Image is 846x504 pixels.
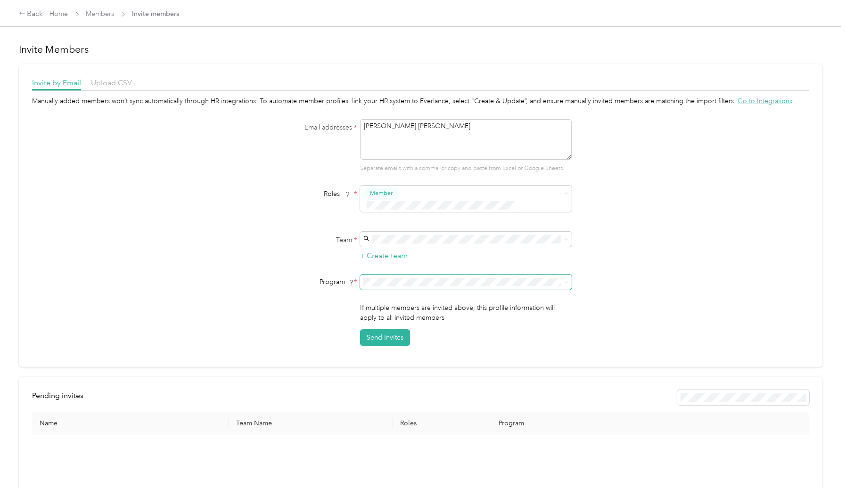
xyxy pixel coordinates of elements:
[239,122,357,132] label: Email addresses
[19,43,822,56] h1: Invite Members
[229,412,393,435] th: Team Name
[239,277,357,287] div: Program
[19,8,43,20] div: Back
[360,329,410,346] button: Send Invites
[360,119,572,160] textarea: [PERSON_NAME].[PERSON_NAME]
[320,187,354,201] span: Roles
[86,10,115,18] a: Members
[793,451,846,504] iframe: Everlance-gr Chat Button Frame
[677,390,809,405] div: Resend all invitations
[363,187,399,199] button: Member
[32,390,90,405] div: left-menu
[32,412,229,435] th: Name
[491,412,622,435] th: Program
[32,391,83,400] span: Pending invites
[32,390,809,405] div: info-bar
[239,235,357,245] label: Team
[32,96,809,106] div: Manually added members won’t sync automatically through HR integrations. To automate member profi...
[393,412,491,435] th: Roles
[370,189,393,197] span: Member
[132,9,180,19] span: Invite members
[32,78,81,87] span: Invite by Email
[360,164,572,173] p: Separate emails with a comma, or copy and paste from Excel or Google Sheets.
[91,78,132,87] span: Upload CSV
[50,10,68,18] a: Home
[360,250,408,262] button: + Create team
[738,97,792,105] span: Go to Integrations
[360,303,572,323] p: If multiple members are invited above, this profile information will apply to all invited members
